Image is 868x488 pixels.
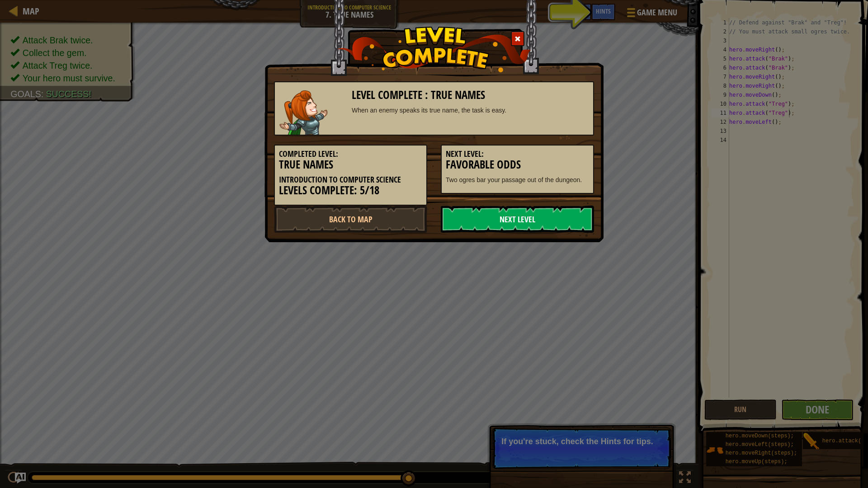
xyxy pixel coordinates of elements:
h3: Level Complete : True Names [352,89,589,101]
h5: Completed Level: [279,150,422,159]
img: level_complete.png [337,27,531,72]
h5: Introduction to Computer Science [279,175,422,184]
h3: Favorable Odds [446,159,589,171]
a: Next Level [441,206,594,233]
div: When an enemy speaks its true name, the task is easy. [352,106,589,115]
h3: True Names [279,159,422,171]
a: Back to Map [274,206,427,233]
h3: Levels Complete: 5/18 [279,184,422,197]
img: captain.png [279,90,328,135]
p: Two ogres bar your passage out of the dungeon. [446,175,589,184]
h5: Next Level: [446,150,589,159]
